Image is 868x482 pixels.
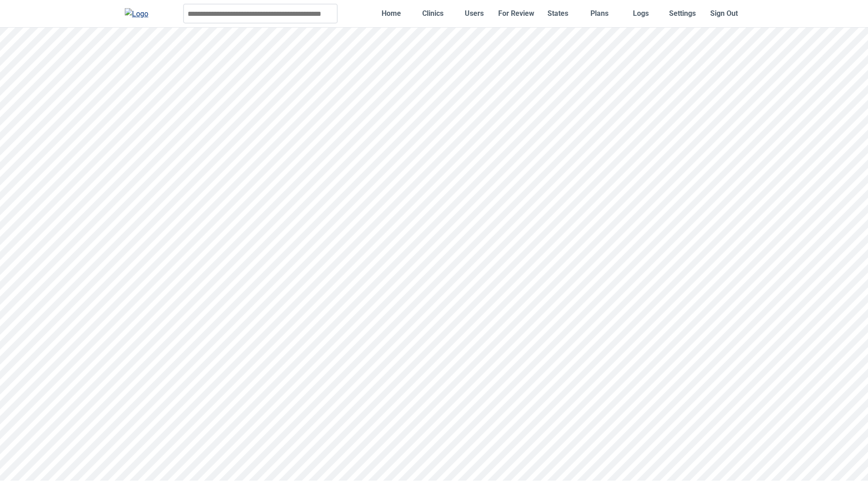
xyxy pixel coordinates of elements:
[622,2,660,24] a: Logs
[497,2,535,24] a: For Review
[455,2,493,24] a: Users
[664,2,702,24] a: Settings
[125,8,148,19] img: Logo
[414,2,452,24] a: Clinics
[372,2,410,24] a: Home
[580,2,618,24] a: Plans
[705,2,743,24] button: Sign Out
[539,2,577,24] a: States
